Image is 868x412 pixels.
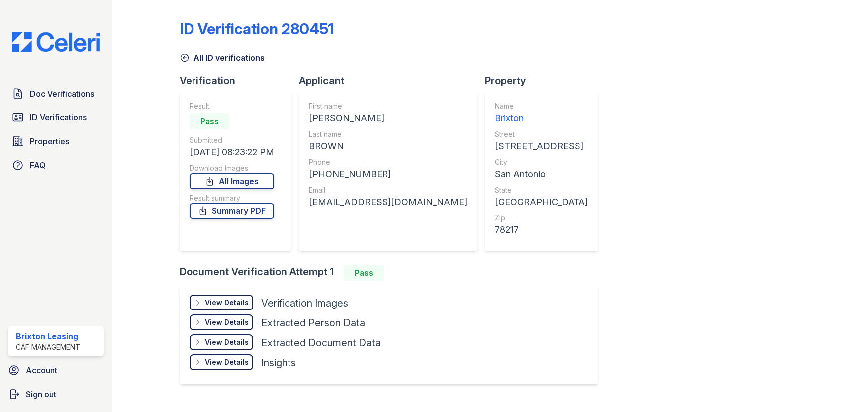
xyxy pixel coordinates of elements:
[205,317,249,327] div: View Details
[261,296,348,310] div: Verification Images
[309,102,467,111] div: First name
[180,265,606,281] div: Document Verification Attempt 1
[190,113,229,129] div: Pass
[495,102,588,111] div: Name
[180,52,265,64] a: All ID verifications
[495,195,588,209] div: [GEOGRAPHIC_DATA]
[205,298,249,308] div: View Details
[8,155,104,175] a: FAQ
[190,145,274,159] div: [DATE] 08:23:22 PM
[261,336,381,350] div: Extracted Document Data
[309,185,467,195] div: Email
[495,139,588,153] div: [STREET_ADDRESS]
[26,388,56,400] span: Sign out
[309,195,467,209] div: [EMAIL_ADDRESS][DOMAIN_NAME]
[190,102,274,111] div: Result
[180,74,299,88] div: Verification
[309,167,467,181] div: [PHONE_NUMBER]
[495,167,588,181] div: San Antonio
[309,129,467,139] div: Last name
[495,157,588,167] div: City
[190,173,274,189] a: All Images
[495,223,588,237] div: 78217
[16,330,80,342] div: Brixton Leasing
[495,111,588,125] div: Brixton
[495,213,588,223] div: Zip
[190,203,274,219] a: Summary PDF
[8,84,104,103] a: Doc Verifications
[4,360,108,380] a: Account
[16,342,80,352] div: CAF Management
[190,193,274,203] div: Result summary
[309,139,467,153] div: BROWN
[8,107,104,127] a: ID Verifications
[485,74,606,88] div: Property
[309,157,467,167] div: Phone
[190,163,274,173] div: Download Images
[4,32,108,52] img: CE_Logo_Blue-a8612792a0a2168367f1c8372b55b34899dd931a85d93a1a3d3e32e68fde9ad4.png
[495,102,588,125] a: Name Brixton
[190,135,274,145] div: Submitted
[261,356,296,370] div: Insights
[261,316,365,330] div: Extracted Person Data
[26,364,57,376] span: Account
[495,129,588,139] div: Street
[826,372,858,402] iframe: chat widget
[8,131,104,151] a: Properties
[30,135,69,147] span: Properties
[205,357,249,367] div: View Details
[30,159,46,171] span: FAQ
[495,185,588,195] div: State
[30,111,87,123] span: ID Verifications
[309,111,467,125] div: [PERSON_NAME]
[205,337,249,347] div: View Details
[299,74,485,88] div: Applicant
[180,20,334,38] div: ID Verification 280451
[344,265,384,281] div: Pass
[30,88,94,100] span: Doc Verifications
[4,384,108,404] a: Sign out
